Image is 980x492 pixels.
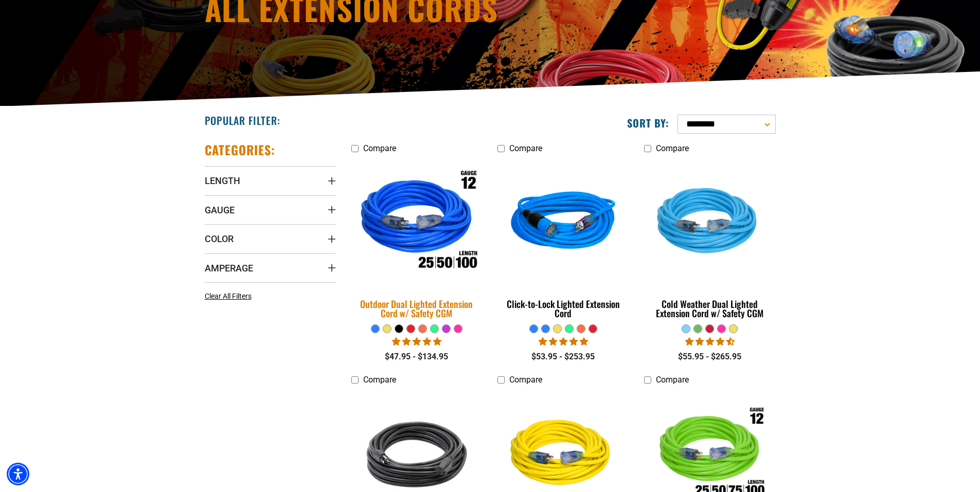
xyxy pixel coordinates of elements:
[644,158,775,324] a: Light Blue Cold Weather Dual Lighted Extension Cord w/ Safety CGM
[497,299,629,318] div: Click-to-Lock Lighted Extension Cord
[685,337,735,347] span: 4.62 stars
[205,233,234,245] span: Color
[351,299,483,318] div: Outdoor Dual Lighted Extension Cord w/ Safety CGM
[509,143,542,153] span: Compare
[205,166,336,195] summary: Length
[498,163,628,282] img: blue
[644,351,775,363] div: $55.95 - $265.95
[205,195,336,224] summary: Gauge
[627,116,669,130] label: Sort by:
[205,253,336,282] summary: Amperage
[345,157,489,288] img: Outdoor Dual Lighted Extension Cord w/ Safety CGM
[351,158,483,324] a: Outdoor Dual Lighted Extension Cord w/ Safety CGM Outdoor Dual Lighted Extension Cord w/ Safety CGM
[363,143,396,153] span: Compare
[205,142,276,158] h2: Categories:
[205,262,253,274] span: Amperage
[205,292,252,300] span: Clear All Filters
[205,204,235,216] span: Gauge
[656,375,689,385] span: Compare
[205,224,336,253] summary: Color
[392,337,441,347] span: 4.81 stars
[497,351,629,363] div: $53.95 - $253.95
[509,375,542,385] span: Compare
[539,337,588,347] span: 4.87 stars
[644,299,775,318] div: Cold Weather Dual Lighted Extension Cord w/ Safety CGM
[205,291,256,302] a: Clear All Filters
[645,163,775,282] img: Light Blue
[7,463,29,485] div: Accessibility Menu
[656,143,689,153] span: Compare
[351,351,483,363] div: $47.95 - $134.95
[205,114,280,127] h2: Popular Filter:
[205,175,240,187] span: Length
[497,158,629,324] a: blue Click-to-Lock Lighted Extension Cord
[363,375,396,385] span: Compare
